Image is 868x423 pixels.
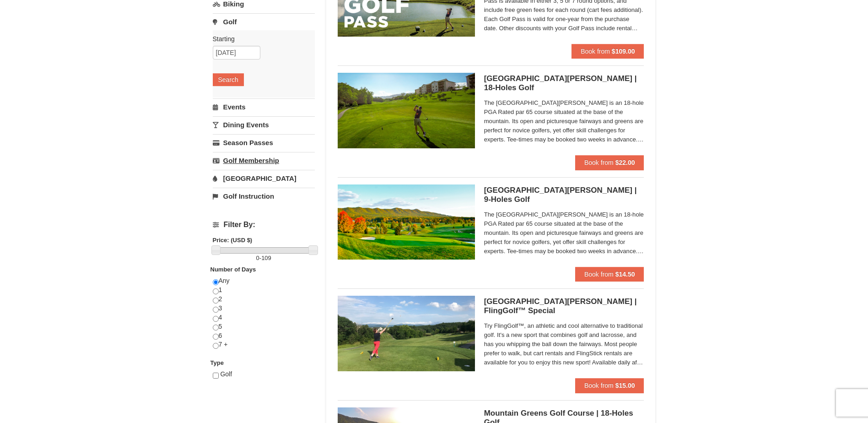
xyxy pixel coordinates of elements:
[213,13,315,30] a: Golf
[484,210,644,256] span: The [GEOGRAPHIC_DATA][PERSON_NAME] is an 18-hole PGA Rated par 65 course situated at the base of ...
[581,48,610,55] span: Book from
[575,378,644,393] button: Book from $15.00
[575,155,644,170] button: Book from $22.00
[220,370,232,378] span: Golf
[210,359,224,366] strong: Type
[338,73,475,148] img: 6619859-85-1f84791f.jpg
[338,184,475,260] img: 6619859-87-49ad91d4.jpg
[615,159,635,166] strong: $22.00
[484,186,644,204] h5: [GEOGRAPHIC_DATA][PERSON_NAME] | 9-Holes Golf
[213,237,253,244] strong: Price: (USD $)
[213,254,315,263] label: -
[584,382,614,389] span: Book from
[213,170,315,187] a: [GEOGRAPHIC_DATA]
[210,266,256,273] strong: Number of Days
[484,297,644,315] h5: [GEOGRAPHIC_DATA][PERSON_NAME] | FlingGolf™ Special
[584,159,614,166] span: Book from
[256,255,259,261] span: 0
[338,296,475,371] img: 6619859-84-1dcf4d15.jpg
[213,188,315,205] a: Golf Instruction
[615,271,635,278] strong: $14.50
[213,277,315,358] div: Any 1 2 3 4 5 6 7 +
[571,44,644,59] button: Book from $109.00
[484,74,644,92] h5: [GEOGRAPHIC_DATA][PERSON_NAME] | 18-Holes Golf
[213,221,315,229] h4: Filter By:
[213,116,315,133] a: Dining Events
[213,34,308,43] label: Starting
[213,73,244,86] button: Search
[213,134,315,151] a: Season Passes
[615,382,635,389] strong: $15.00
[612,48,635,55] strong: $109.00
[213,98,315,115] a: Events
[584,271,614,278] span: Book from
[484,98,644,144] span: The [GEOGRAPHIC_DATA][PERSON_NAME] is an 18-hole PGA Rated par 65 course situated at the base of ...
[484,321,644,367] span: Try FlingGolf™, an athletic and cool alternative to traditional golf. It's a new sport that combi...
[575,267,644,282] button: Book from $14.50
[213,152,315,169] a: Golf Membership
[261,255,271,261] span: 109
